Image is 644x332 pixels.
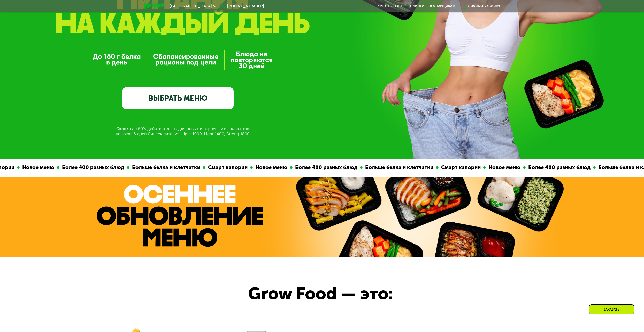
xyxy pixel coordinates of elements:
[428,4,455,8] div: поставщикам
[434,164,479,172] div: Смарт калории
[249,164,286,172] div: Новое меню
[468,3,500,9] div: Личный кабинет
[522,164,589,172] div: Более 400 разных блюд
[358,164,432,172] div: Больше белка и клетчатки
[122,87,234,110] a: ВЫБРАТЬ МЕНЮ
[16,164,53,172] div: Новое меню
[125,164,199,172] div: Больше белка и клетчатки
[406,4,424,8] a: Вендинги
[377,4,402,8] a: Качество еды
[55,164,123,172] div: Более 400 разных блюд
[482,164,519,172] div: Новое меню
[589,304,634,314] div: Заказать
[170,4,212,8] span: [GEOGRAPHIC_DATA]
[201,164,246,172] div: Смарт калории
[219,3,264,9] a: [PHONE_NUMBER]
[288,164,356,172] div: Более 400 разных блюд
[248,281,419,307] div: Grow Food — это:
